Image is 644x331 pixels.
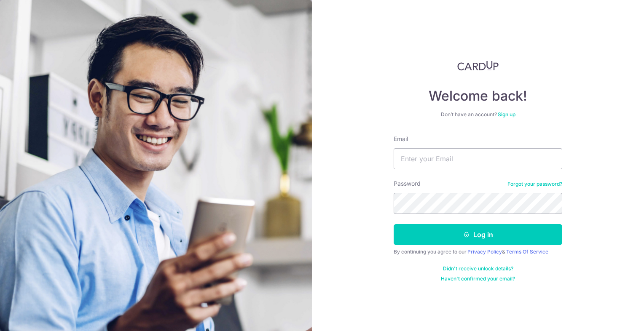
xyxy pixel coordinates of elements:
[394,135,408,143] label: Email
[394,148,562,169] input: Enter your Email
[506,248,548,255] a: Terms Of Service
[443,265,513,272] a: Didn't receive unlock details?
[394,111,562,118] div: Don’t have an account?
[498,111,515,117] a: Sign up
[394,179,421,188] label: Password
[467,248,502,255] a: Privacy Policy
[394,88,562,104] h4: Welcome back!
[457,61,499,71] img: CardUp Logo
[507,181,562,187] a: Forgot your password?
[441,275,515,282] a: Haven't confirmed your email?
[394,248,562,255] div: By continuing you agree to our &
[394,224,562,245] button: Log in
